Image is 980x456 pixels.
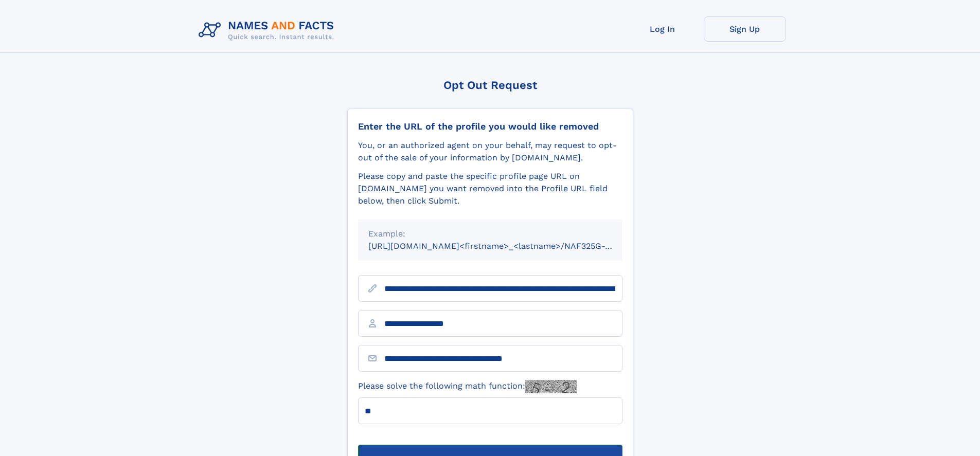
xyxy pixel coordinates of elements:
[368,228,612,240] div: Example:
[621,16,704,42] a: Log In
[347,79,633,92] div: Opt Out Request
[358,170,622,207] div: Please copy and paste the specific profile page URL on [DOMAIN_NAME] you want removed into the Pr...
[194,16,343,44] img: Logo Names and Facts
[704,16,786,42] a: Sign Up
[358,121,622,132] div: Enter the URL of the profile you would like removed
[368,241,642,251] small: [URL][DOMAIN_NAME]<firstname>_<lastname>/NAF325G-xxxxxxxx
[358,139,622,164] div: You, or an authorized agent on your behalf, may request to opt-out of the sale of your informatio...
[358,380,577,393] label: Please solve the following math function:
